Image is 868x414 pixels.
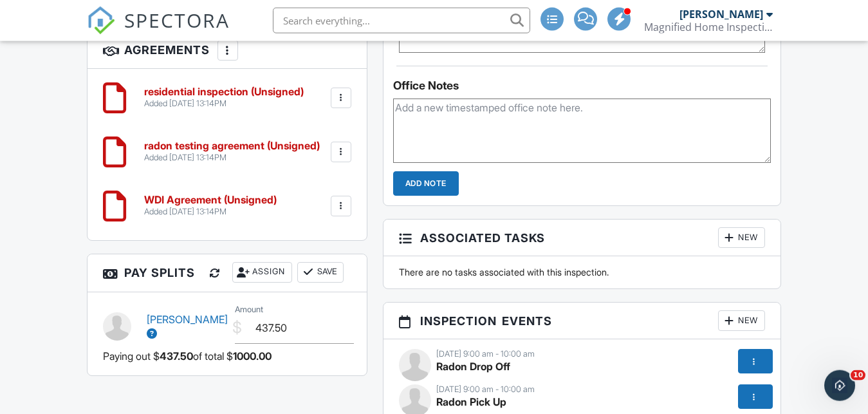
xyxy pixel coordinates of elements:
div: Added [DATE] 13:14PM [144,99,304,109]
input: Add Note [393,171,459,196]
a: SPECTORA [87,17,230,44]
img: default-user-f0147aede5fd5fa78ca7ade42f37bd4542148d508eef1c3d3ea960f66861d68b.jpg [399,349,431,381]
button: Save [297,262,344,283]
a: residential inspection (Unsigned) Added [DATE] 13:14PM [144,86,304,109]
a: radon testing agreement (Unsigned) Added [DATE] 13:14PM [144,140,320,163]
div: New [718,310,765,331]
span: Radon Pick Up [436,395,506,408]
img: default-user-f0147aede5fd5fa78ca7ade42f37bd4542148d508eef1c3d3ea960f66861d68b.jpg [103,312,131,341]
span: Associated Tasks [420,229,545,247]
div: [DATE] 9:00 am - 10:00 am [399,349,766,359]
div: [DATE] 9:00 am - 10:00 am [399,384,766,395]
a: [PERSON_NAME] [147,313,228,340]
div: Added [DATE] 13:14PM [144,207,277,217]
div: Added [DATE] 13:14PM [144,153,320,163]
span: 437.50 [160,349,193,363]
h3: Agreements [88,32,367,69]
div: $ [232,317,242,339]
span: SPECTORA [124,6,230,33]
iframe: Intercom live chat [824,370,855,401]
div: There are no tasks associated with this inspection. [391,266,773,279]
h6: radon testing agreement (Unsigned) [144,140,320,152]
h3: Pay Splits [88,254,367,292]
div: [PERSON_NAME] [679,8,763,21]
div: Office Notes [393,79,771,92]
span: 10 [851,370,865,381]
span: 1000.00 [233,349,272,363]
h6: WDI Agreement (Unsigned) [144,194,277,206]
a: WDI Agreement (Unsigned) Added [DATE] 13:14PM [144,194,277,217]
img: The Best Home Inspection Software - Spectora [87,6,115,35]
span: Paying out $ [103,349,160,363]
span: Inspection [420,312,497,330]
h6: residential inspection (Unsigned) [144,86,304,98]
div: Assign [232,262,292,283]
div: Magnified Home Inspections [644,21,773,33]
label: Amount [235,304,263,315]
span: of total $ [193,349,233,363]
input: Search everything... [273,8,530,33]
div: New [718,227,765,248]
span: Radon Drop Off [436,360,510,373]
span: Events [502,312,552,330]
